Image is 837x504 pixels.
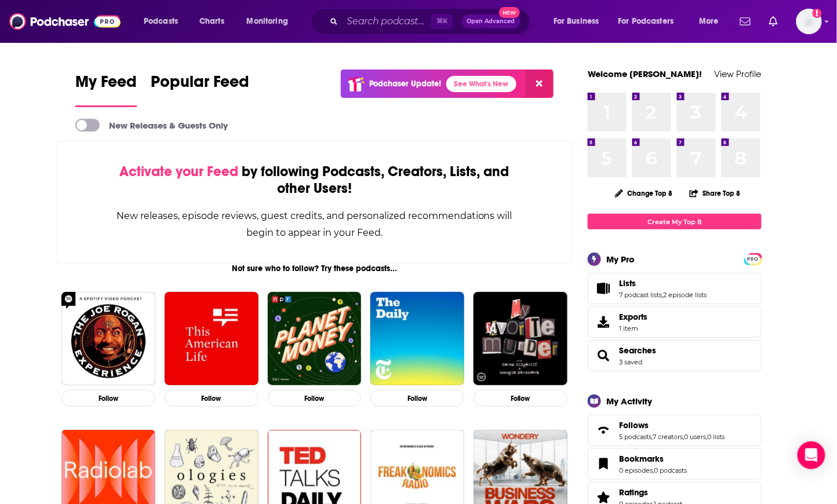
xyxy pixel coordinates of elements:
div: Search podcasts, credits, & more... [322,8,541,35]
img: This American Life [165,292,259,386]
button: Follow [268,390,362,407]
a: Follows [620,420,725,430]
a: 0 podcasts [654,466,687,474]
a: 5 podcasts [620,433,652,441]
div: My Pro [607,254,635,265]
a: Lists [620,278,707,288]
span: Exports [620,312,648,322]
div: by following Podcasts, Creators, Lists, and other Users! [115,163,514,197]
span: Popular Feed [151,72,249,98]
div: New releases, episode reviews, guest credits, and personalized recommendations will begin to appe... [115,207,514,241]
span: New [499,7,520,18]
img: Podchaser - Follow, Share and Rate Podcasts [9,10,121,32]
span: Monitoring [247,13,288,30]
span: ⌘ K [431,14,453,29]
span: Follows [588,415,762,446]
span: Podcasts [144,13,178,30]
a: 0 users [685,433,707,441]
a: Welcome [PERSON_NAME]! [588,68,703,79]
span: Bookmarks [620,454,664,464]
span: , [652,433,653,441]
span: Ratings [620,487,649,498]
button: Open AdvancedNew [462,14,521,28]
span: 1 item [620,324,648,333]
button: open menu [611,12,691,31]
button: Follow [474,390,567,407]
span: , [707,433,708,441]
a: Searches [620,345,657,356]
span: Lists [588,273,762,304]
a: 0 episodes [620,466,653,474]
span: , [653,466,654,474]
a: Show notifications dropdown [765,12,783,31]
div: Open Intercom Messenger [798,441,825,469]
a: New Releases & Guests Only [75,119,228,132]
a: Create My Top 8 [588,214,762,229]
span: Lists [620,278,636,288]
a: Charts [192,12,231,31]
span: PRO [746,255,760,264]
a: Follows [592,422,615,439]
a: 0 lists [708,433,725,441]
span: More [699,13,719,30]
img: The Joe Rogan Experience [61,292,155,386]
a: Bookmarks [620,454,687,464]
a: Bookmarks [592,456,615,472]
button: Show profile menu [796,9,822,34]
a: Popular Feed [151,72,249,107]
span: , [663,291,664,299]
div: My Activity [607,396,653,407]
span: , [683,433,685,441]
p: Podchaser Update! [369,79,442,89]
button: Follow [165,390,259,407]
a: Show notifications dropdown [736,12,755,31]
a: 7 creators [653,433,683,441]
a: Lists [592,280,615,297]
a: Ratings [620,487,683,498]
a: View Profile [715,68,762,79]
button: Share Top 8 [689,182,741,204]
span: Charts [199,13,224,30]
span: For Podcasters [618,13,674,30]
span: Open Advanced [467,19,515,24]
div: Not sure who to follow? Try these podcasts... [57,264,572,273]
img: My Favorite Murder with Karen Kilgariff and Georgia Hardstark [474,292,567,386]
button: Change Top 8 [608,186,680,200]
span: Exports [592,314,615,330]
a: 3 saved [620,358,643,366]
span: My Feed [75,72,137,98]
img: Planet Money [268,292,362,386]
a: Searches [592,348,615,364]
img: The Daily [370,292,464,386]
img: User Profile [796,9,822,34]
a: PRO [746,254,760,263]
span: Follows [620,420,649,430]
button: open menu [136,12,193,31]
span: Activate your Feed [119,163,238,180]
button: Follow [370,390,464,407]
button: open menu [239,12,303,31]
button: Follow [61,390,155,407]
span: For Business [554,13,599,30]
a: Exports [588,306,762,338]
span: Logged in as WorldWide452 [796,9,822,34]
a: 2 episode lists [664,291,707,299]
input: Search podcasts, credits, & more... [343,12,431,31]
span: Searches [588,340,762,371]
a: My Feed [75,72,137,107]
span: Bookmarks [588,448,762,480]
a: See What's New [446,76,516,92]
button: open menu [691,12,733,31]
button: open menu [545,12,614,31]
svg: Add a profile image [813,9,822,18]
a: 7 podcast lists [620,291,663,299]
